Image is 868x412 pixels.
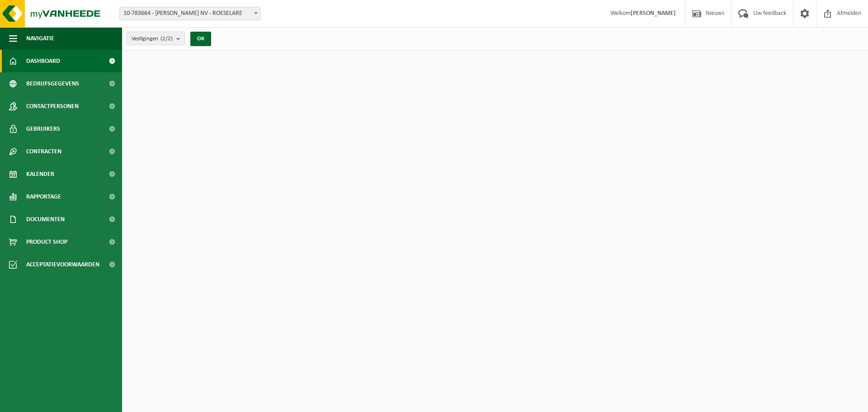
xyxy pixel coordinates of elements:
[26,140,61,163] span: Contracten
[26,253,99,276] span: Acceptatievoorwaarden
[26,231,67,253] span: Product Shop
[160,36,173,42] count: (2/2)
[119,7,261,20] span: 10-783664 - KASTER KEUKENS NV - ROESELARE
[26,27,54,50] span: Navigatie
[26,95,79,118] span: Contactpersonen
[132,32,173,46] span: Vestigingen
[120,7,260,20] span: 10-783664 - KASTER KEUKENS NV - ROESELARE
[26,72,79,95] span: Bedrijfsgegevens
[190,32,211,46] button: OK
[26,118,60,140] span: Gebruikers
[127,32,185,45] button: Vestigingen(2/2)
[26,50,60,72] span: Dashboard
[631,10,676,17] strong: [PERSON_NAME]
[26,163,54,185] span: Kalender
[26,185,61,208] span: Rapportage
[26,208,65,231] span: Documenten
